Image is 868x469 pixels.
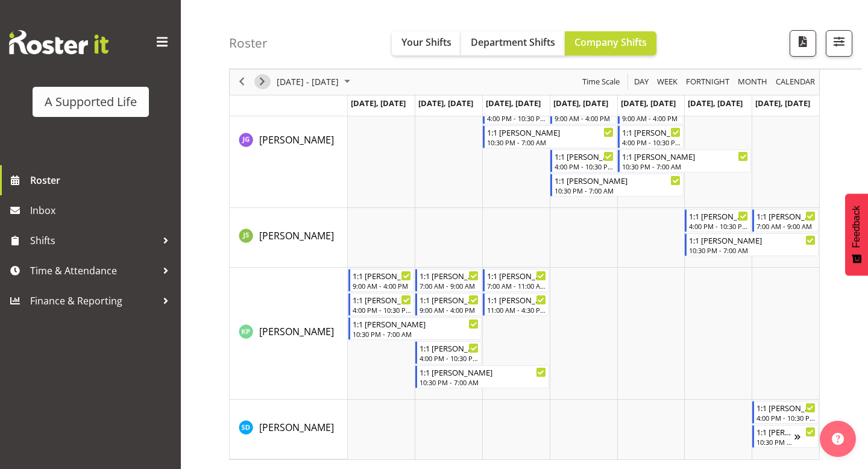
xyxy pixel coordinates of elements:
span: Time Scale [581,75,621,90]
button: Company Shifts [565,31,656,55]
div: Karen Powell"s event - 1:1 Miranda Begin From Monday, September 29, 2025 at 4:00:00 PM GMT+13:00 ... [348,293,415,316]
div: Jayden Su"s event - 1:1 Miranda Begin From Saturday, October 4, 2025 at 10:30:00 PM GMT+13:00 End... [685,233,819,256]
div: 10:30 PM - 7:00 AM [756,437,794,447]
div: Karen Powell"s event - 1:1 Miranda Begin From Tuesday, September 30, 2025 at 7:00:00 AM GMT+13:00... [415,269,482,292]
div: 1:1 [PERSON_NAME] [689,210,748,222]
div: 7:00 AM - 11:00 AM [487,281,546,291]
div: 1:1 [PERSON_NAME] [555,150,614,162]
button: Fortnight [684,75,732,90]
div: 11:00 AM - 4:30 PM [487,305,546,315]
span: Time & Attendance [30,262,157,280]
span: Department Shifts [471,36,555,49]
span: [DATE], [DATE] [553,98,608,109]
button: Download a PDF of the roster according to the set date range. [790,30,816,57]
div: 4:00 PM - 10:30 PM [420,353,479,363]
td: Skylah Davidson resource [230,400,348,459]
span: [PERSON_NAME] [259,229,334,242]
button: Timeline Month [736,75,770,90]
div: 4:00 PM - 10:30 PM [353,305,412,315]
div: Karen Powell"s event - 1:1 Miranda Begin From Monday, September 29, 2025 at 9:00:00 AM GMT+13:00 ... [348,269,415,292]
span: Shifts [30,231,157,250]
div: Karen Powell"s event - 1:1 Miranda Begin From Wednesday, October 1, 2025 at 7:00:00 AM GMT+13:00 ... [483,269,549,292]
div: Karen Powell"s event - 1:1 Miranda Begin From Tuesday, September 30, 2025 at 9:00:00 AM GMT+13:00... [415,293,482,316]
div: 4:00 PM - 10:30 PM [555,162,614,171]
button: October 2025 [275,75,356,90]
div: 1:1 [PERSON_NAME] [420,269,479,282]
div: Skylah Davidson"s event - 1:1 Miranda Begin From Sunday, October 5, 2025 at 10:30:00 PM GMT+13:00... [752,425,819,448]
div: 1:1 [PERSON_NAME] [487,269,546,282]
span: Roster [30,171,175,189]
div: Jayden Su"s event - 1:1 Miranda Begin From Saturday, October 4, 2025 at 4:00:00 PM GMT+13:00 Ends... [685,209,751,232]
div: 10:30 PM - 7:00 AM [689,245,816,255]
span: Inbox [30,201,175,219]
div: 9:00 AM - 4:00 PM [420,305,479,315]
h4: Roster [229,36,268,50]
span: Your Shifts [401,36,451,49]
span: Company Shifts [574,36,647,49]
button: Your Shifts [392,31,461,55]
div: next period [252,69,272,95]
span: [DATE], [DATE] [755,98,810,109]
span: [PERSON_NAME] [259,133,334,146]
span: [PERSON_NAME] [259,421,334,434]
div: 1:1 [PERSON_NAME] [756,401,816,414]
button: Timeline Week [655,75,680,90]
div: 10:30 PM - 7:00 AM [555,186,681,195]
div: Jackie Green"s event - 1:1 Miranda Begin From Thursday, October 2, 2025 at 10:30:00 PM GMT+13:00 ... [550,174,684,197]
div: Karen Powell"s event - 1:1 Miranda Begin From Monday, September 29, 2025 at 10:30:00 PM GMT+13:00... [348,317,482,340]
div: Jackie Green"s event - 1:1 Miranda Begin From Friday, October 3, 2025 at 10:30:00 PM GMT+13:00 En... [618,150,752,172]
button: Department Shifts [461,31,565,55]
div: 7:00 AM - 9:00 AM [756,221,816,231]
div: 1:1 [PERSON_NAME] [756,426,794,438]
div: 1:1 [PERSON_NAME] [420,342,479,354]
td: Jayden Su resource [230,208,348,268]
span: Fortnight [685,75,731,90]
div: 10:30 PM - 7:00 AM [622,162,749,171]
span: Feedback [851,206,862,248]
div: 1:1 [PERSON_NAME] [353,318,479,330]
div: 10:30 PM - 7:00 AM [487,137,614,147]
span: [PERSON_NAME] [259,325,334,338]
div: Jackie Green"s event - 1:1 Miranda Begin From Friday, October 3, 2025 at 4:00:00 PM GMT+13:00 End... [618,125,684,148]
div: 9:00 AM - 4:00 PM [353,281,412,291]
div: Jackie Green"s event - 1:1 Miranda Begin From Wednesday, October 1, 2025 at 10:30:00 PM GMT+13:00... [483,125,617,148]
a: [PERSON_NAME] [259,420,334,435]
img: help-xxl-2.png [832,433,844,445]
div: A Supported Life [45,93,137,111]
div: 1:1 [PERSON_NAME] [622,150,749,162]
span: Finance & Reporting [30,292,157,310]
button: Timeline Day [632,75,651,90]
div: 1:1 [PERSON_NAME] [555,174,681,186]
span: calendar [775,75,816,90]
div: 1:1 [PERSON_NAME] [487,294,546,306]
td: Karen Powell resource [230,268,348,400]
div: 4:00 PM - 10:30 PM [487,113,546,123]
span: Day [633,75,650,90]
div: 1:1 [PERSON_NAME] [353,294,412,306]
div: 10:30 PM - 7:00 AM [420,377,546,387]
a: [PERSON_NAME] [259,133,334,147]
div: 4:00 PM - 10:30 PM [689,221,748,231]
div: 1:1 [PERSON_NAME] [487,126,614,138]
div: Jayden Su"s event - 1:1 Miranda Begin From Sunday, October 5, 2025 at 7:00:00 AM GMT+13:00 Ends A... [752,209,819,232]
div: Skylah Davidson"s event - 1:1 Miranda Begin From Sunday, October 5, 2025 at 4:00:00 PM GMT+13:00 ... [752,401,819,424]
div: 1:1 [PERSON_NAME] [756,210,816,222]
button: Feedback - Show survey [845,194,868,275]
div: 1:1 [PERSON_NAME] [622,126,681,138]
div: Karen Powell"s event - 1:1 Miranda Begin From Tuesday, September 30, 2025 at 4:00:00 PM GMT+13:00... [415,341,482,364]
span: [DATE], [DATE] [688,98,743,109]
td: Jackie Green resource [230,76,348,208]
div: 10:30 PM - 7:00 AM [353,329,479,339]
span: [DATE] - [DATE] [275,75,340,90]
div: Sep 29 - Oct 05, 2025 [272,69,357,95]
div: 4:00 PM - 10:30 PM [756,413,816,423]
button: Filter Shifts [826,30,852,57]
span: [DATE], [DATE] [418,98,473,109]
img: Rosterit website logo [9,30,108,54]
div: 7:00 AM - 9:00 AM [420,281,479,291]
span: [DATE], [DATE] [621,98,676,109]
button: Time Scale [580,75,622,90]
div: 1:1 [PERSON_NAME] [420,294,479,306]
a: [PERSON_NAME] [259,324,334,339]
div: Karen Powell"s event - 1:1 Miranda Begin From Wednesday, October 1, 2025 at 11:00:00 AM GMT+13:00... [483,293,549,316]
